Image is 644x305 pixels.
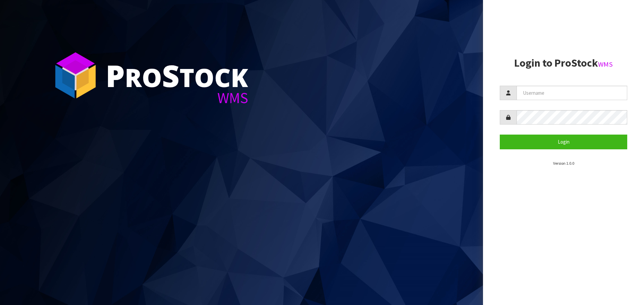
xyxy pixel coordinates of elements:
[500,57,627,69] h2: Login to ProStock
[50,50,101,100] img: ProStock Cube
[106,60,248,90] div: ro tock
[106,55,125,96] span: P
[553,161,574,166] small: Version 1.0.0
[500,135,627,149] button: Login
[517,86,627,100] input: Username
[162,55,179,96] span: S
[106,90,248,105] div: WMS
[598,60,613,69] small: WMS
